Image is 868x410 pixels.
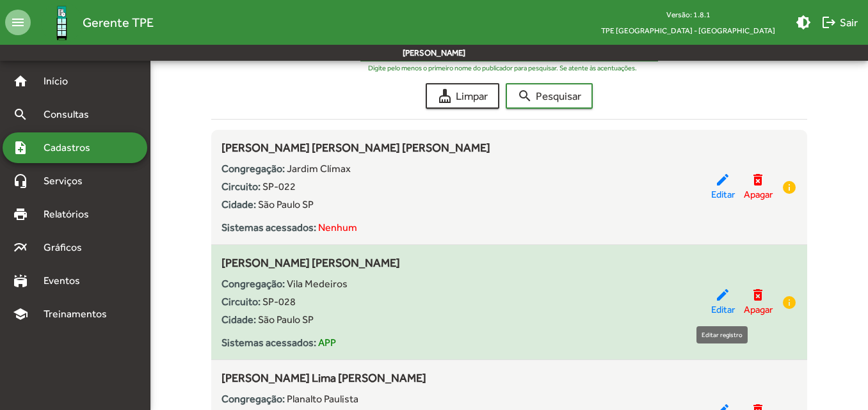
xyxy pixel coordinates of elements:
[506,83,593,109] button: Pesquisar
[816,11,863,34] button: Sair
[258,198,314,210] span: São Paulo SP
[437,84,488,107] span: Limpar
[715,287,730,303] mat-icon: edit
[5,10,31,35] mat-icon: menu
[426,83,499,109] button: Limpar
[36,173,100,189] span: Serviços
[262,296,296,308] span: SP-028
[368,64,637,72] mat-hint: Digite pelo menos o primeiro nome do publicador para pesquisar. Se atente às acentuações.
[715,172,730,187] mat-icon: edit
[711,187,735,202] span: Editar
[221,278,285,290] strong: Congregação:
[41,2,83,43] img: Logo
[221,296,261,308] strong: Circuito:
[750,172,766,187] mat-icon: delete_forever
[287,278,348,290] span: Vila Medeiros
[221,371,426,384] span: [PERSON_NAME] Lima [PERSON_NAME]
[13,207,28,222] mat-icon: print
[262,180,296,193] span: SP-022
[711,303,735,317] span: Editar
[318,336,336,349] span: APP
[318,221,357,233] span: Nenhum
[36,74,86,89] span: Início
[796,15,811,30] mat-icon: brightness_medium
[750,287,766,303] mat-icon: delete_forever
[517,84,581,107] span: Pesquisar
[221,198,256,210] strong: Cidade:
[36,207,106,222] span: Relatórios
[287,393,358,405] span: Planalto Paulista
[517,88,533,104] mat-icon: search
[744,303,773,317] span: Apagar
[13,74,28,89] mat-icon: home
[221,336,316,349] strong: Sistemas acessados:
[221,162,285,175] strong: Congregação:
[821,11,858,34] span: Sair
[591,22,785,38] span: TPE [GEOGRAPHIC_DATA] - [GEOGRAPHIC_DATA]
[221,256,400,269] span: [PERSON_NAME] [PERSON_NAME]
[13,140,28,155] mat-icon: note_add
[36,240,99,255] span: Gráficos
[31,2,154,43] a: Gerente TPE
[287,162,351,175] span: Jardim Clímax
[221,313,256,326] strong: Cidade:
[221,221,316,233] strong: Sistemas acessados:
[13,240,28,255] mat-icon: multiline_chart
[221,141,490,154] span: [PERSON_NAME] [PERSON_NAME] [PERSON_NAME]
[36,107,106,122] span: Consultas
[221,393,285,405] strong: Congregação:
[36,140,107,155] span: Cadastros
[821,15,837,30] mat-icon: logout
[36,273,97,288] span: Eventos
[83,12,154,33] span: Gerente TPE
[13,107,28,122] mat-icon: search
[221,180,261,193] strong: Circuito:
[744,187,773,202] span: Apagar
[782,295,797,310] mat-icon: info
[13,306,28,322] mat-icon: school
[437,88,453,104] mat-icon: cleaning_services
[13,173,28,189] mat-icon: headset_mic
[591,6,785,22] div: Versão: 1.8.1
[782,180,797,195] mat-icon: info
[36,306,122,322] span: Treinamentos
[13,273,28,288] mat-icon: stadium
[258,313,314,326] span: São Paulo SP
